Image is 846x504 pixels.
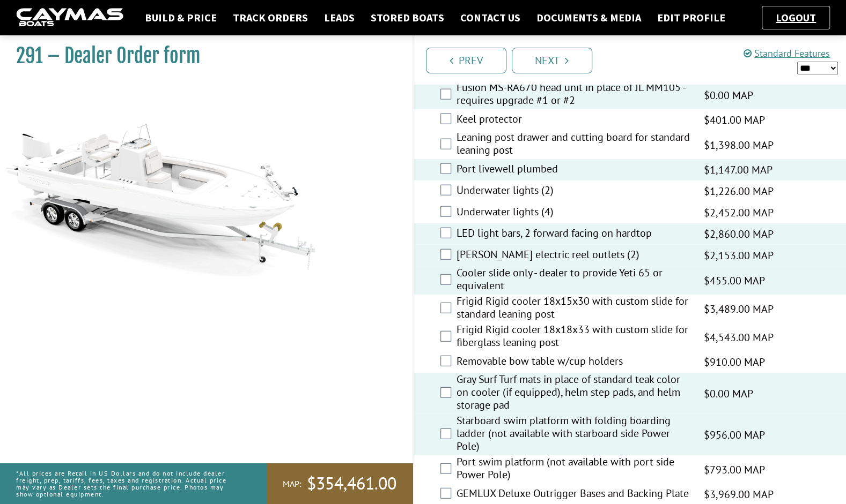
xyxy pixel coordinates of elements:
[703,183,773,199] span: $1,226.00 MAP
[457,81,690,109] label: Fusion MS-RA670 head unit in place of JL MM105 - requires upgrade #1 or #2
[227,11,313,25] a: Track Orders
[652,11,731,25] a: Edit Profile
[512,48,592,73] a: Next
[703,486,773,502] span: $3,969.00 MAP
[703,462,764,478] span: $793.00 MAP
[457,455,690,484] label: Port swim platform (not available with port side Power Pole)
[457,248,690,264] label: [PERSON_NAME] electric reel outlets (2)
[457,323,690,351] label: Frigid Rigid cooler 18x18x33 with custom slide for fiberglass leaning post
[457,355,690,370] label: Removable bow table w/cup holders
[703,273,764,289] span: $455.00 MAP
[365,11,450,25] a: Stored Boats
[16,464,242,503] p: *All prices are Retail in US Dollars and do not include dealer freight, prep, tariffs, fees, taxe...
[457,131,690,159] label: Leaning post drawer and cutting board for standard leaning post
[307,472,396,495] span: $354,461.00
[703,162,772,178] span: $1,147.00 MAP
[703,87,753,103] span: $0.00 MAP
[703,354,764,370] span: $910.00 MAP
[703,247,773,264] span: $2,153.00 MAP
[457,266,690,295] label: Cooler slide only - dealer to provide Yeti 65 or equivalent
[457,227,690,242] label: LED light bars, 2 forward facing on hardtop
[16,8,123,28] img: caymas-dealer-connect-2ed40d3bc7270c1d8d7ffb4b79bf05adc795679939227970def78ec6f6c03838.gif
[457,373,690,414] label: Gray Surf Turf mats in place of standard teak color on cooler (if equipped), helm step pads, and ...
[703,137,773,153] span: $1,398.00 MAP
[426,48,506,73] a: Prev
[16,44,386,68] h1: 291 – Dealer Order form
[703,329,773,345] span: $4,543.00 MAP
[703,301,773,317] span: $3,489.00 MAP
[703,205,773,221] span: $2,452.00 MAP
[457,184,690,199] label: Underwater lights (2)
[457,414,690,455] label: Starboard swim platform with folding boarding ladder (not available with starboard side Power Pole)
[744,47,830,59] a: Standard Features
[457,295,690,323] label: Frigid Rigid cooler 18x15x30 with custom slide for standard leaning post
[457,112,690,128] label: Keel protector
[319,11,360,25] a: Leads
[267,463,413,504] a: MAP:$354,461.00
[770,11,821,24] a: Logout
[457,487,690,502] label: GEMLUX Deluxe Outrigger Bases and Backing Plate
[457,162,690,178] label: Port livewell plumbed
[139,11,222,25] a: Build & Price
[457,205,690,221] label: Underwater lights (4)
[531,11,646,25] a: Documents & Media
[455,11,526,25] a: Contact Us
[283,478,301,490] span: MAP:
[703,427,764,443] span: $956.00 MAP
[703,112,764,128] span: $401.00 MAP
[703,386,753,402] span: $0.00 MAP
[703,226,773,242] span: $2,860.00 MAP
